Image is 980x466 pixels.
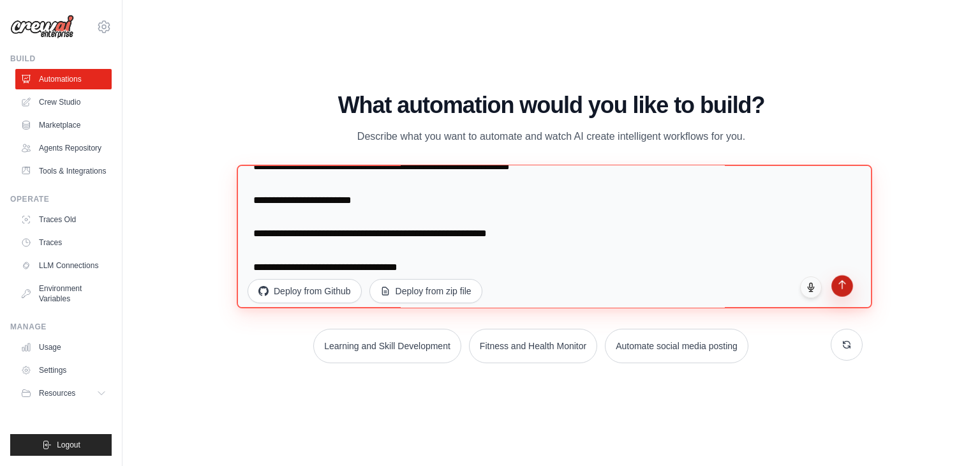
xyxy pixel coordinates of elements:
a: Automations [15,69,112,89]
p: Describe what you want to automate and watch AI create intelligent workflows for you. [337,128,766,145]
a: Agents Repository [15,138,112,158]
a: Traces Old [15,209,112,230]
a: Settings [15,360,112,380]
a: Usage [15,337,112,357]
button: Fitness and Health Monitor [469,329,597,363]
button: Resources [15,383,112,403]
button: Deploy from zip file [369,279,482,303]
button: Logout [10,434,112,456]
button: Automate social media posting [605,329,748,363]
span: Logout [57,440,80,450]
a: Traces [15,232,112,253]
a: Environment Variables [15,278,112,309]
div: Operate [10,194,112,204]
h1: What automation would you like to build? [240,93,863,118]
a: Crew Studio [15,92,112,112]
a: Tools & Integrations [15,161,112,181]
a: Marketplace [15,115,112,135]
img: Logo [10,15,74,39]
span: Resources [39,388,75,398]
div: Build [10,54,112,64]
div: Manage [10,322,112,332]
a: LLM Connections [15,255,112,276]
button: Learning and Skill Development [313,329,461,363]
button: Deploy from Github [248,279,362,303]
